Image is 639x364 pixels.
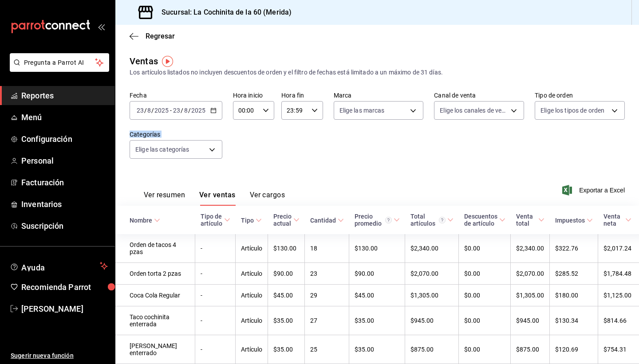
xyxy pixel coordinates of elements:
[268,306,305,335] td: $35.00
[511,234,550,263] td: $2,340.00
[439,217,446,223] svg: El total artículos considera cambios de precios en los artículos así como costos adicionales por ...
[195,263,236,285] td: -
[310,217,336,224] div: Cantidad
[115,335,195,364] td: [PERSON_NAME] enterrado
[21,198,108,210] span: Inventarios
[199,191,236,206] button: Ver ventas
[334,92,424,98] label: Marca
[273,213,292,227] div: Precio actual
[144,107,147,114] span: /
[349,234,405,263] td: $130.00
[459,306,511,335] td: $0.00
[236,306,268,335] td: Artículo
[550,306,598,335] td: $130.34
[305,285,349,306] td: 29
[236,335,268,364] td: Artículo
[115,285,195,306] td: Coca Cola Regular
[459,335,511,364] td: $0.00
[603,213,624,227] div: Venta neta
[173,107,181,114] input: --
[464,213,505,227] span: Descuentos de artículo
[21,281,108,293] span: Recomienda Parrot
[434,92,524,98] label: Canal de venta
[130,55,158,68] div: Ventas
[511,263,550,285] td: $2,070.00
[459,285,511,306] td: $0.00
[268,263,305,285] td: $90.00
[21,220,108,232] span: Suscripción
[130,32,175,40] button: Regresar
[540,106,604,115] span: Elige los tipos de orden
[21,133,108,145] span: Configuración
[440,106,508,115] span: Elige los canales de venta
[535,92,625,98] label: Tipo de orden
[135,145,189,154] span: Elige las categorías
[233,92,274,98] label: Hora inicio
[236,285,268,306] td: Artículo
[151,107,154,114] span: /
[236,234,268,263] td: Artículo
[268,335,305,364] td: $35.00
[154,7,292,18] h3: Sucursal: La Cochinita de la 60 (Merida)
[181,107,183,114] span: /
[115,263,195,285] td: Orden torta 2 pzas
[250,191,285,206] button: Ver cargos
[195,335,236,364] td: -
[241,217,262,224] span: Tipo
[550,335,598,364] td: $120.69
[6,64,109,74] a: Pregunta a Parrot AI
[130,217,152,224] div: Nombre
[268,285,305,306] td: $45.00
[555,217,593,224] span: Impuestos
[555,217,585,224] div: Impuestos
[405,306,459,335] td: $945.00
[162,56,173,67] img: Tooltip marker
[564,185,625,196] button: Exportar a Excel
[21,90,108,102] span: Reportes
[191,107,206,114] input: ----
[21,303,108,315] span: [PERSON_NAME]
[305,335,349,364] td: 25
[410,213,454,227] span: Total artículos
[511,306,550,335] td: $945.00
[136,107,144,114] input: --
[146,32,175,40] span: Regresar
[21,176,108,188] span: Facturación
[184,107,188,114] input: --
[201,213,230,227] span: Tipo de artículo
[10,53,109,72] button: Pregunta a Parrot AI
[21,261,96,271] span: Ayuda
[405,263,459,285] td: $2,070.00
[130,217,160,224] span: Nombre
[305,234,349,263] td: 18
[339,106,385,115] span: Elige las marcas
[115,234,195,263] td: Orden de tacos 4 pzas
[349,335,405,364] td: $35.00
[603,213,632,227] span: Venta neta
[115,306,195,335] td: Taco cochinita enterrada
[459,234,511,263] td: $0.00
[405,335,459,364] td: $875.00
[21,155,108,167] span: Personal
[355,213,392,227] div: Precio promedio
[516,213,544,227] span: Venta total
[516,213,536,227] div: Venta total
[130,68,625,77] div: Los artículos listados no incluyen descuentos de orden y el filtro de fechas está limitado a un m...
[147,107,151,114] input: --
[98,23,105,30] button: open_drawer_menu
[154,107,169,114] input: ----
[349,263,405,285] td: $90.00
[550,234,598,263] td: $322.76
[355,213,400,227] span: Precio promedio
[195,285,236,306] td: -
[464,213,497,227] div: Descuentos de artículo
[11,351,108,360] span: Sugerir nueva función
[511,285,550,306] td: $1,305.00
[268,234,305,263] td: $130.00
[385,217,392,223] svg: Precio promedio = Total artículos / cantidad
[201,213,222,227] div: Tipo de artículo
[310,217,344,224] span: Cantidad
[349,306,405,335] td: $35.00
[305,306,349,335] td: 27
